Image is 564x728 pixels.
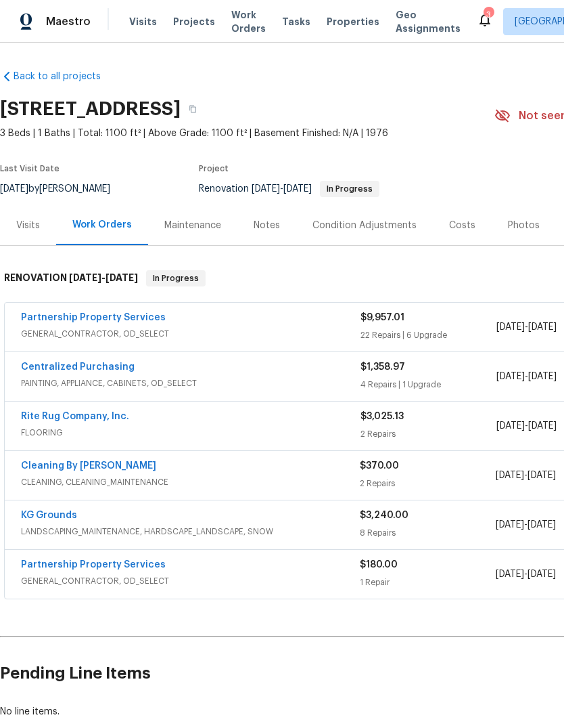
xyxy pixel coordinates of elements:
[283,184,312,194] span: [DATE]
[496,372,525,381] span: [DATE]
[69,273,138,282] span: -
[21,461,156,471] a: Cleaning By [PERSON_NAME]
[360,560,398,570] span: $180.00
[21,377,360,390] span: PAINTING, APPLIANCE, CABINETS, OD_SELECT
[496,469,556,482] span: -
[254,219,280,232] div: Notes
[360,412,404,421] span: $3,025.13
[327,15,379,28] span: Properties
[181,97,205,121] button: Copy Address
[360,362,405,372] span: $1,358.97
[321,185,378,193] span: In Progress
[527,520,556,530] span: [DATE]
[21,475,360,489] span: CLEANING, CLEANING_MAINTENANCE
[252,184,280,194] span: [DATE]
[360,427,496,441] div: 2 Repairs
[360,328,496,342] div: 22 Repairs | 6 Upgrade
[496,520,524,530] span: [DATE]
[449,219,475,232] div: Costs
[46,15,91,28] span: Maestro
[527,471,556,480] span: [DATE]
[21,574,360,588] span: GENERAL_CONTRACTOR, OD_SELECT
[129,15,157,28] span: Visits
[360,526,495,540] div: 8 Repairs
[496,322,525,332] span: [DATE]
[21,560,166,570] a: Partnership Property Services
[527,570,556,579] span: [DATE]
[496,419,557,433] span: -
[508,219,540,232] div: Photos
[496,421,525,431] span: [DATE]
[496,370,557,383] span: -
[4,270,138,286] h6: RENOVATION
[484,8,493,22] div: 3
[72,218,132,232] div: Work Orders
[360,576,495,589] div: 1 Repair
[21,511,77,520] a: KG Grounds
[360,378,496,391] div: 4 Repairs | 1 Upgrade
[360,477,495,490] div: 2 Repairs
[496,320,557,334] span: -
[21,426,360,440] span: FLOORING
[528,421,557,431] span: [DATE]
[199,165,229,173] span: Project
[21,327,360,341] span: GENERAL_CONTRACTOR, OD_SELECT
[496,568,556,581] span: -
[16,219,40,232] div: Visits
[360,511,408,520] span: $3,240.00
[360,461,399,471] span: $370.00
[496,471,524,480] span: [DATE]
[360,313,404,322] span: $9,957.01
[21,362,135,372] a: Centralized Purchasing
[528,372,557,381] span: [DATE]
[528,322,557,332] span: [DATE]
[199,184,379,194] span: Renovation
[496,518,556,532] span: -
[312,219,417,232] div: Condition Adjustments
[173,15,215,28] span: Projects
[21,313,166,322] a: Partnership Property Services
[231,8,266,35] span: Work Orders
[105,273,138,282] span: [DATE]
[147,272,204,285] span: In Progress
[69,273,101,282] span: [DATE]
[396,8,461,35] span: Geo Assignments
[21,525,360,538] span: LANDSCAPING_MAINTENANCE, HARDSCAPE_LANDSCAPE, SNOW
[282,17,310,26] span: Tasks
[252,184,312,194] span: -
[21,412,129,421] a: Rite Rug Company, Inc.
[496,570,524,579] span: [DATE]
[164,219,221,232] div: Maintenance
